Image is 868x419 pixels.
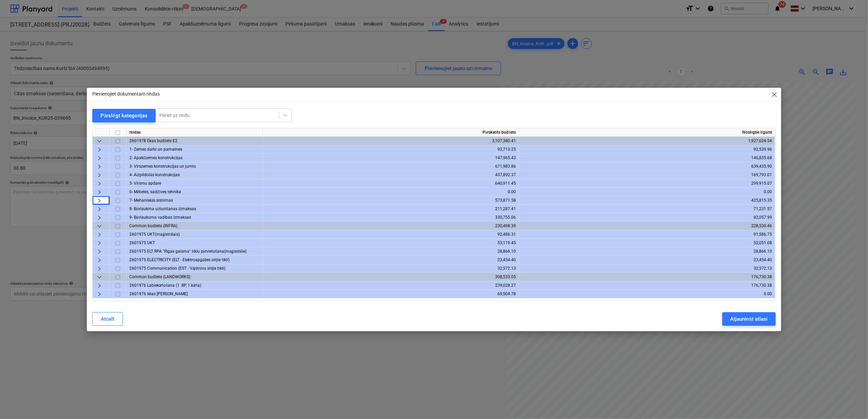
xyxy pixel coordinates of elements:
[129,215,191,220] span: 9- Būvlaukuma vadības izmaksas
[730,315,768,323] div: Atjaunināt atlasi
[522,188,772,196] div: 0.00
[266,162,516,171] div: 671,983.86
[95,248,104,256] span: keyboard_arrow_right
[522,230,772,239] div: 91,586.75
[129,198,173,203] span: 7- Mehaniskās sistēmas
[92,312,123,326] button: Atcelt
[266,239,516,247] div: 53,119.45
[129,257,230,262] span: 2601975 ELECTRICITY (ELT - Elektroapgādes ārējie tīkli)
[92,109,156,122] button: Pārslēgt kategorijas
[266,171,516,179] div: 437,892.37
[266,290,516,298] div: 69,504.78
[522,264,772,273] div: 32,572.13
[266,273,516,281] div: 308,533.05
[129,189,181,194] span: 6- Mēbeles, sadzīves tehnika
[522,171,772,179] div: 169,793.01
[129,206,196,211] span: 8- Būvlaukma uzturēšanas izmaksas
[95,222,104,230] span: keyboard_arrow_down
[770,90,778,99] span: close
[266,188,516,196] div: 0.00
[263,128,519,137] div: Pārskatīts budžets
[129,274,190,279] span: Common budžets (LANDWORKS)
[522,281,772,290] div: 176,730.38
[266,196,516,205] div: 573,871.58
[522,256,772,264] div: 23,454.40
[129,138,177,143] span: 2601978 Ēkas budžets E2
[266,137,516,145] div: 3,107,380.41
[266,256,516,264] div: 23,454.40
[92,90,160,98] p: Pievienojiet dokumentam rindas
[129,164,196,169] span: 3- Virszemes konstrukcijas un jumts
[95,231,104,239] span: keyboard_arrow_right
[129,249,247,254] span: 2601975 ELT RPA "Rīgas gaisma" tīklu pārvietošana(maģistrālie)
[95,180,104,188] span: keyboard_arrow_right
[519,128,775,137] div: Noslēgtie līgumi
[95,214,104,222] span: keyboard_arrow_right
[129,266,225,271] span: 2601975 Communication (EST - Vājstrāvu ārējie tīkli)
[522,290,772,298] div: 0.00
[266,247,516,256] div: 28,866.10
[129,223,177,228] span: Common budžets (INFRA)
[522,247,772,256] div: 28,866.10
[522,196,772,205] div: 425,815.35
[95,282,104,290] span: keyboard_arrow_right
[95,197,104,205] span: keyboard_arrow_right
[266,281,516,290] div: 239,028.27
[95,239,104,247] span: keyboard_arrow_right
[127,128,263,137] div: rindas
[266,179,516,188] div: 640,911.45
[522,273,772,281] div: 176,730.38
[522,137,772,145] div: 1,927,624.54
[266,145,516,154] div: 92,713.25
[129,291,188,296] span: 2601976 Ielas seguma maiņa
[100,111,147,120] div: Pārslēgt kategorijas
[95,137,104,145] span: keyboard_arrow_down
[129,240,155,245] span: 2601975 UKT
[129,172,180,177] span: 4- Aizpildošās konstrukcijas
[522,239,772,247] div: 52,051.08
[522,162,772,171] div: 639,435.90
[266,205,516,213] div: 211,287.41
[522,179,772,188] div: 299,915.07
[95,188,104,196] span: keyboard_arrow_right
[129,181,161,186] span: 5- Virsmu apdare
[266,230,516,239] div: 92,486.31
[95,290,104,298] span: keyboard_arrow_right
[95,265,104,273] span: keyboard_arrow_right
[129,147,182,152] span: 1- Zemes darbi un pamatnes
[266,264,516,273] div: 32,572.13
[522,154,772,162] div: 146,835.68
[129,232,180,237] span: 2601975 UKT(maģistrālais)
[722,312,776,326] button: Atjaunināt atlasi
[95,273,104,281] span: keyboard_arrow_down
[95,163,104,171] span: keyboard_arrow_right
[266,154,516,162] div: 147,965.43
[95,205,104,213] span: keyboard_arrow_right
[95,146,104,154] span: keyboard_arrow_right
[266,222,516,230] div: 230,498.39
[522,145,772,154] div: 92,539.96
[101,315,114,323] div: Atcelt
[95,256,104,264] span: keyboard_arrow_right
[95,154,104,162] span: keyboard_arrow_right
[522,213,772,222] div: 82,057.99
[129,155,183,160] span: 2- Apakšzemes konstrukcijas
[522,205,772,213] div: 71,231.57
[522,222,772,230] div: 228,530.46
[266,213,516,222] div: 330,755.06
[129,283,201,288] span: 2601976 Labiekārtošana (1. BP, 1.kārta)
[95,171,104,179] span: keyboard_arrow_right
